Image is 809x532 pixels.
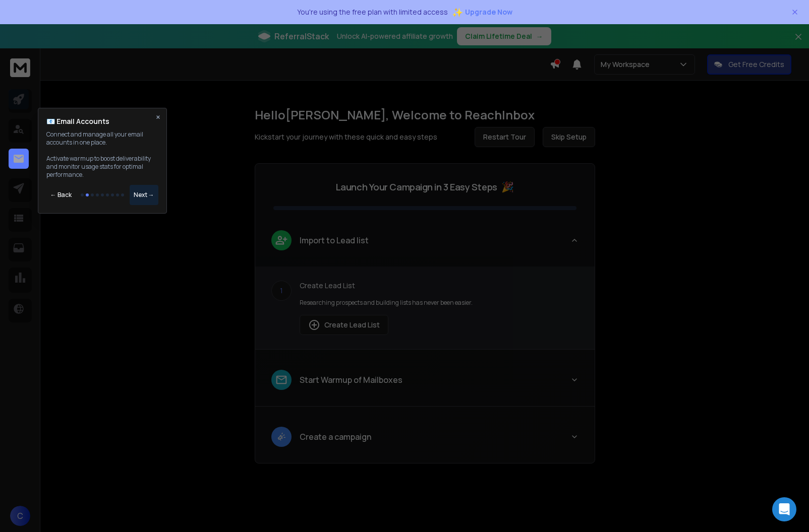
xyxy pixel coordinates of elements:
[297,7,448,17] p: You're using the free plan with limited access
[300,315,388,335] button: Create Lead List
[300,431,371,443] p: Create a campaign
[156,112,160,121] button: ×
[728,59,784,70] p: Get Free Credits
[536,31,543,41] span: →
[255,267,595,349] div: leadImport to Lead list
[475,127,535,147] button: Restart Tour
[255,132,437,142] p: Kickstart your journey with these quick and easy steps
[10,506,30,526] button: C
[255,419,595,463] button: leadCreate a campaign
[543,127,595,147] button: Skip Setup
[255,107,595,123] h1: Hello [PERSON_NAME] , Welcome to ReachInbox
[275,234,288,246] img: lead
[300,281,579,291] p: Create Lead List
[300,299,579,307] p: Researching prospects and building lists has never been easier.
[457,27,551,45] button: Claim Lifetime Deal→
[255,222,595,267] button: leadImport to Lead list
[452,2,512,22] button: ✨Upgrade Now
[601,59,654,70] p: My Workspace
[465,7,512,17] span: Upgrade Now
[551,132,587,142] span: Skip Setup
[337,31,453,41] p: Unlock AI-powered affiliate growth
[274,30,329,42] span: ReferralStack
[772,497,796,521] div: Open Intercom Messenger
[275,430,288,443] img: lead
[275,373,288,386] img: lead
[792,30,805,54] button: Close banner
[46,116,109,126] h4: 📧 Email Accounts
[308,319,320,331] img: lead
[300,234,369,246] p: Import to Lead list
[271,281,292,301] div: 1
[46,130,158,179] p: Connect and manage all your email accounts in one place. Activate warmup to boost deliverability ...
[452,5,463,19] span: ✨
[707,54,791,75] button: Get Free Credits
[130,185,158,205] button: Next →
[501,180,514,194] span: 🎉
[300,374,402,386] p: Start Warmup of Mailboxes
[336,180,497,194] p: Launch Your Campaign in 3 Easy Steps
[46,185,76,205] button: ← Back
[255,362,595,406] button: leadStart Warmup of Mailboxes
